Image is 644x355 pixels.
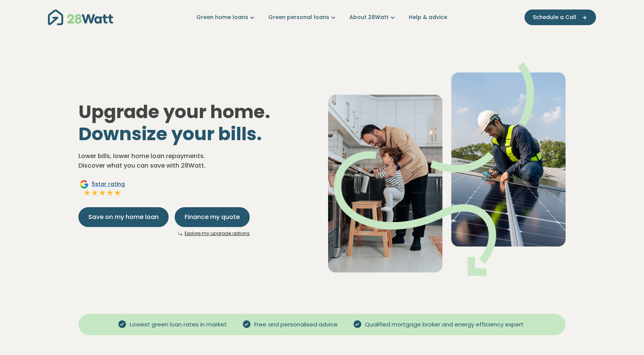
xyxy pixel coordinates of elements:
[92,180,125,188] span: 5 star rating
[251,320,341,329] span: Free and personalised advice
[99,189,106,197] img: Full star
[80,180,89,189] img: Google
[185,230,250,237] a: Explore my upgrade options
[349,13,397,21] a: About 28Watt
[78,180,126,198] a: Google5star ratingFull starFull starFull starFull starFull star
[48,10,113,25] img: 28Watt
[78,101,316,145] h1: Upgrade your home.
[114,189,121,197] img: Full star
[48,8,596,27] nav: Main navigation
[268,13,337,21] a: Green personal loans
[78,121,262,147] span: Downsize your bills.
[196,13,256,21] a: Green home loans
[127,320,230,329] span: Lowest green loan rates in market
[106,189,114,197] img: Full star
[533,13,576,21] span: Schedule a Call
[185,213,240,222] span: Finance my quote
[88,213,159,222] span: Save on my home loan
[409,13,447,21] a: Help & advice
[524,10,596,25] button: Schedule a Call
[606,318,644,355] iframe: Chat Widget
[328,62,566,276] img: Dad helping toddler
[91,189,99,197] img: Full star
[175,207,250,227] button: Finance my quote
[78,207,169,227] button: Save on my home loan
[362,320,527,329] span: Qualified mortgage broker and energy efficiency expert
[83,189,91,197] img: Full star
[78,151,316,171] p: Lower bills, lower home loan repayments. Discover what you can save with 28Watt.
